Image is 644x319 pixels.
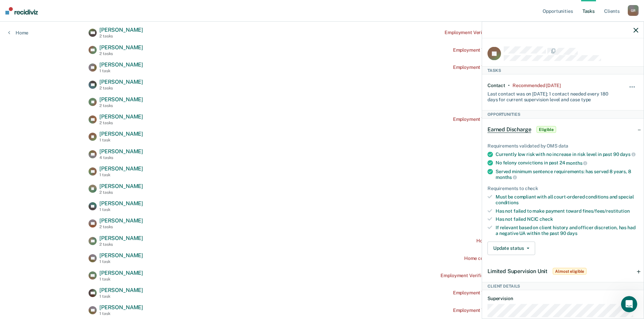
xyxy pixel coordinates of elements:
[540,216,553,222] span: check
[482,110,644,118] div: Opportunities
[99,277,143,282] div: 1 task
[445,30,555,35] div: Employment Verification recommended a year ago
[99,34,143,38] div: 2 tasks
[99,86,143,90] div: 2 tasks
[508,83,510,88] div: •
[99,148,143,155] span: [PERSON_NAME]
[453,64,555,70] div: Employment Verification recommended [DATE]
[99,217,143,224] span: [PERSON_NAME]
[496,160,638,166] div: No felony convictions in past 24
[482,118,644,140] div: Earned DischargeEligible
[99,113,143,120] span: [PERSON_NAME]
[99,235,143,241] span: [PERSON_NAME]
[99,287,143,293] span: [PERSON_NAME]
[99,79,143,85] span: [PERSON_NAME]
[487,186,638,191] div: Requirements to check
[536,126,556,133] span: Eligible
[99,44,143,51] span: [PERSON_NAME]
[99,27,143,33] span: [PERSON_NAME]
[464,256,555,261] div: Home contact recommended a month ago
[453,290,555,296] div: Employment Verification recommended [DATE]
[620,152,635,157] span: days
[482,260,644,282] div: Limited Supervision UnitAlmost eligible
[99,172,143,177] div: 1 task
[99,224,143,229] div: 2 tasks
[487,126,531,133] span: Earned Discharge
[99,69,143,73] div: 1 task
[99,183,143,189] span: [PERSON_NAME]
[566,160,587,166] span: months
[512,83,560,88] div: Recommended 5 months ago
[496,216,638,222] div: Has not failed NCIC
[487,241,535,255] button: Update status
[476,238,555,244] div: Home contact recommended [DATE]
[621,296,637,312] iframe: Intercom live chat
[99,207,143,212] div: 1 task
[5,7,38,15] img: Recidiviz
[496,168,638,180] div: Served minimum sentence requirements: has served 8 years, 8
[99,270,143,276] span: [PERSON_NAME]
[99,121,143,125] div: 2 tasks
[99,311,143,316] div: 1 task
[99,304,143,311] span: [PERSON_NAME]
[487,268,547,274] span: Limited Supervision Unit
[99,96,143,103] span: [PERSON_NAME]
[99,131,143,137] span: [PERSON_NAME]
[496,208,638,214] div: Has not failed to make payment toward
[628,5,639,16] div: G R
[553,268,587,274] span: Almost eligible
[8,30,28,36] a: Home
[99,103,143,108] div: 2 tasks
[99,138,143,142] div: 1 task
[582,208,630,213] span: fines/fees/restitution
[487,296,638,301] dt: Supervision
[453,308,555,313] div: Employment Verification recommended [DATE]
[99,294,143,299] div: 1 task
[99,190,143,195] div: 2 tasks
[496,200,519,205] span: conditions
[482,66,644,74] div: Tasks
[99,200,143,207] span: [PERSON_NAME]
[496,225,638,236] div: If relevant based on client history and officer discretion, has had a negative UA within the past 90
[440,273,555,278] div: Employment Verification recommended a month ago
[99,61,143,68] span: [PERSON_NAME]
[99,51,143,56] div: 2 tasks
[99,252,143,259] span: [PERSON_NAME]
[496,194,638,206] div: Must be compliant with all court-ordered conditions and special
[453,47,555,53] div: Employment Verification recommended [DATE]
[567,231,577,236] span: days
[482,282,644,290] div: Client Details
[487,83,505,88] div: Contact
[487,143,638,149] div: Requirements validated by OMS data
[99,242,143,247] div: 2 tasks
[99,259,143,264] div: 1 task
[99,155,143,160] div: 4 tasks
[487,88,613,102] div: Last contact was on [DATE]; 1 contact needed every 180 days for current supervision level and cas...
[496,151,638,157] div: Currently low risk with no increase in risk level in past 90
[453,116,555,122] div: Employment Verification recommended [DATE]
[496,175,517,180] span: months
[99,165,143,172] span: [PERSON_NAME]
